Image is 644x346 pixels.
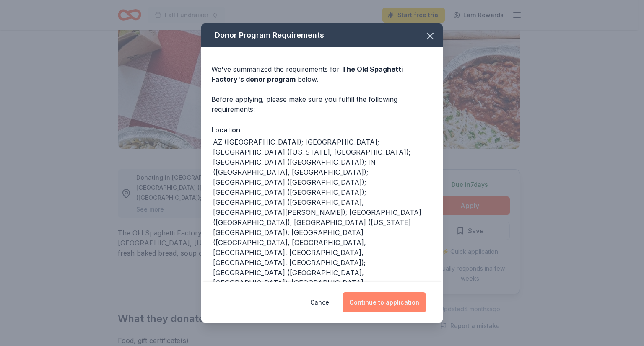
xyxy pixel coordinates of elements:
div: Location [211,124,433,135]
button: Continue to application [343,292,426,312]
div: Before applying, please make sure you fulfill the following requirements: [211,94,433,114]
div: Donor Program Requirements [201,23,443,47]
button: Cancel [310,292,331,312]
div: We've summarized the requirements for below. [211,64,433,84]
div: AZ ([GEOGRAPHIC_DATA]); [GEOGRAPHIC_DATA]; [GEOGRAPHIC_DATA] ([US_STATE], [GEOGRAPHIC_DATA]); [GE... [213,137,433,308]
